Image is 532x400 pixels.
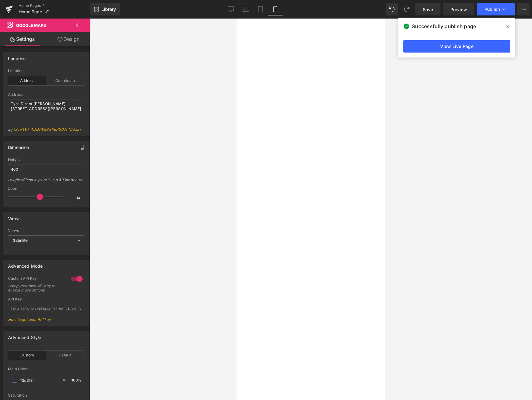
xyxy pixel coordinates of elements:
[450,6,467,13] span: Preview
[8,141,29,150] div: Dimension
[19,9,42,14] span: Home Page
[443,3,474,15] a: Preview
[268,3,283,15] a: Mobile
[386,3,398,15] button: Undo
[8,260,43,269] div: Advanced Mode
[13,238,28,243] b: Satellite
[8,276,65,283] div: Custom API Key
[8,351,46,360] div: Custom
[8,284,64,292] div: Using your own API key to enable more options
[8,331,41,340] div: Advanced Style
[46,351,84,360] div: Default
[8,127,84,136] div: Eg:
[8,177,84,186] div: Height of icon in px or % e.g 400px or auto.
[8,228,84,233] div: Views
[101,6,116,12] span: Library
[8,317,50,322] a: How to get your API key
[8,69,84,73] div: Location
[423,6,433,13] span: Save
[412,23,476,30] span: Successfully publish page
[8,212,20,221] div: Views
[90,3,120,15] a: New Library
[401,3,413,15] button: Redo
[8,297,84,301] div: API Key
[8,53,26,61] div: Location
[8,304,84,314] input: Eg: AIzaSyCgxY6DqJ4TxnRfKjlZR8SfLSQRtOSTxEU
[238,3,253,15] a: Laptop
[8,92,84,97] div: Address
[69,375,84,386] div: %
[46,32,91,46] a: Design
[223,3,238,15] a: Desktop
[8,393,84,398] div: Saturation
[8,76,46,85] div: Address
[19,3,90,8] a: Home Pages
[16,23,46,28] span: Google Maps
[253,3,268,15] a: Tablet
[14,127,81,132] a: [STREET_ADDRESS][PERSON_NAME]
[517,3,530,15] button: More
[46,76,84,85] div: Coordinate
[484,7,500,12] span: Publish
[19,377,59,384] input: Color
[8,186,84,191] div: Zoom
[511,379,526,394] iframe: Intercom live chat
[477,3,515,15] button: Publish
[8,317,84,326] div: .
[8,367,84,371] div: Main Color
[8,164,84,174] input: auto
[403,40,510,53] a: View Live Page
[8,157,84,162] div: Height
